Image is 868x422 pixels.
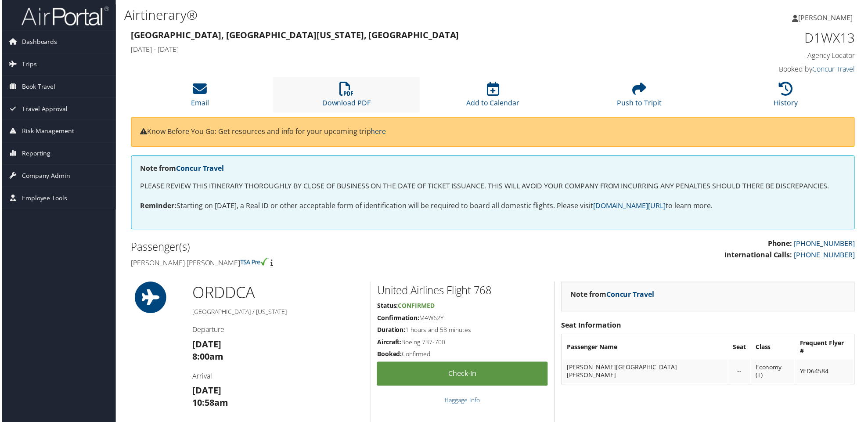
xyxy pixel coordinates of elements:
h5: 1 hours and 58 minutes [377,327,548,336]
a: Concur Travel [607,291,656,301]
a: [PHONE_NUMBER] [796,251,857,261]
strong: [DATE] [191,340,220,352]
th: Seat [730,337,752,361]
span: Book Travel [20,76,54,98]
a: Concur Travel [814,65,857,74]
div: -- [735,369,748,377]
p: Know Before You Go: Get resources and info for your upcoming trip [139,127,848,138]
h5: [GEOGRAPHIC_DATA] / [US_STATE] [191,309,364,318]
strong: Reminder: [139,202,175,212]
h1: D1WX13 [685,29,857,47]
strong: Seat Information [562,322,622,332]
span: [PERSON_NAME] [800,13,855,22]
h4: [PERSON_NAME] [PERSON_NAME] [130,259,487,269]
strong: 8:00am [191,352,223,364]
span: Company Admin [20,166,68,188]
strong: [DATE] [191,386,220,398]
strong: [GEOGRAPHIC_DATA], [GEOGRAPHIC_DATA] [US_STATE], [GEOGRAPHIC_DATA] [130,29,459,41]
strong: Phone: [770,240,794,249]
strong: Aircraft: [377,339,401,348]
span: Dashboards [20,31,55,53]
h5: Confirmed [377,351,548,360]
a: Download PDF [322,87,371,108]
a: [PERSON_NAME] [794,4,864,31]
a: Check-in [377,364,548,388]
h2: United Airlines Flight 768 [377,285,548,299]
img: tsa-precheck.png [239,259,268,267]
span: Reporting [20,143,49,165]
h1: ORD DCA [191,283,364,305]
span: Employee Tools [20,188,65,210]
th: Passenger Name [563,337,729,361]
h4: Agency Locator [685,51,857,61]
img: airportal-logo.png [19,6,107,26]
a: [PHONE_NUMBER] [796,240,857,249]
a: [DOMAIN_NAME][URL] [594,202,667,212]
h4: Arrival [191,373,364,383]
span: Trips [20,54,35,76]
th: Class [753,337,796,361]
strong: Status: [377,303,398,311]
h4: Departure [191,326,364,336]
h4: [DATE] - [DATE] [130,45,672,54]
h5: M4W62Y [377,315,548,324]
td: [PERSON_NAME][GEOGRAPHIC_DATA][PERSON_NAME] [563,361,729,385]
a: Concur Travel [175,164,223,174]
span: Risk Management [20,121,72,143]
a: History [776,87,800,108]
strong: Confirmation: [377,315,419,324]
p: Starting on [DATE], a Real ID or other acceptable form of identification will be required to boar... [139,202,848,213]
h2: Passenger(s) [130,241,487,256]
strong: Duration: [377,327,405,335]
a: Push to Tripit [618,87,663,108]
strong: Note from [139,164,223,174]
th: Frequent Flyer # [797,337,856,361]
p: PLEASE REVIEW THIS ITINERARY THOROUGHLY BY CLOSE OF BUSINESS ON THE DATE OF TICKET ISSUANCE. THIS... [139,181,848,193]
span: Travel Approval [20,98,66,120]
h4: Booked by [685,65,857,74]
h5: Boeing 737-700 [377,339,548,348]
strong: International Calls: [726,251,794,261]
span: Confirmed [398,303,435,311]
td: Economy (T) [753,361,796,385]
a: Baggage Info [445,398,480,406]
strong: Note from [571,291,656,301]
a: here [371,127,386,137]
strong: 10:58am [191,399,227,411]
a: Email [190,87,208,108]
td: YED64584 [797,361,856,385]
strong: Booked: [377,351,402,360]
a: Add to Calendar [466,87,520,108]
h1: Airtinerary® [123,6,617,24]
